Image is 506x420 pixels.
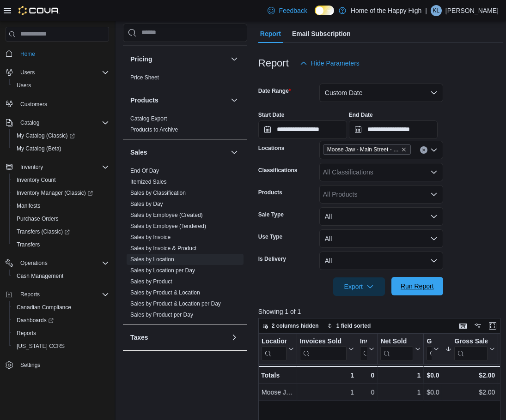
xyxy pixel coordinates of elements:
[360,387,374,398] div: 0
[433,5,440,16] span: KL
[425,5,427,16] p: |
[6,43,109,396] nav: Complex example
[258,58,289,69] h3: Report
[229,331,240,342] button: Taxes
[323,320,375,331] button: 1 field sorted
[17,145,61,152] span: My Catalog (Beta)
[13,187,109,198] span: Inventory Manager (Classic)
[130,267,195,273] a: Sales by Location per Day
[130,256,174,262] a: Sales by Location
[130,245,196,251] a: Sales by Invoice & Product
[13,200,109,211] span: Manifests
[9,212,113,225] button: Purchase Orders
[13,239,109,250] span: Transfers
[2,97,113,111] button: Customers
[13,200,44,211] a: Manifests
[9,79,113,92] button: Users
[445,337,495,360] button: Gross Sales
[336,322,371,330] span: 1 field sorted
[123,72,247,86] div: Pricing
[9,314,113,327] a: Dashboards
[427,387,439,398] div: $0.00
[13,226,73,237] a: Transfers (Classic)
[17,48,109,60] span: Home
[20,101,47,108] span: Customers
[229,146,240,157] button: Sales
[123,113,247,138] div: Products
[349,111,373,119] label: End Date
[17,272,63,280] span: Cash Management
[391,277,443,295] button: Run Report
[339,277,379,296] span: Export
[17,117,109,128] span: Catalog
[258,87,291,95] label: Date Range
[427,337,432,346] div: Gift Cards
[13,143,65,154] a: My Catalog (Beta)
[130,332,148,342] h3: Taxes
[13,315,57,326] a: Dashboards
[13,302,75,313] a: Canadian Compliance
[13,341,68,352] a: [US_STATE] CCRS
[13,130,79,141] a: My Catalog (Classic)
[13,80,35,91] a: Users
[2,358,113,372] button: Settings
[472,320,483,331] button: Display options
[20,259,48,267] span: Operations
[2,257,113,270] button: Operations
[260,24,281,43] span: Report
[17,330,36,337] span: Reports
[13,174,109,186] span: Inventory Count
[17,342,65,350] span: [US_STATE] CCRS
[130,211,203,218] a: Sales by Employee (Created)
[258,111,285,119] label: Start Date
[17,258,109,269] span: Operations
[13,270,109,282] span: Cash Management
[130,233,171,240] span: Sales by Invoice
[17,67,109,78] span: Users
[17,99,51,110] a: Customers
[130,74,159,80] a: Price Sheet
[13,226,109,237] span: Transfers (Classic)
[17,98,109,110] span: Customers
[17,202,40,210] span: Manifests
[20,69,35,76] span: Users
[261,370,294,381] div: Totals
[18,6,60,15] img: Cova
[130,54,152,63] h3: Pricing
[9,327,113,340] button: Reports
[17,82,31,89] span: Users
[9,301,113,314] button: Canadian Compliance
[17,241,40,248] span: Transfers
[380,337,413,346] div: Net Sold
[2,161,113,174] button: Inventory
[2,66,113,79] button: Users
[130,126,178,132] a: Products to Archive
[380,337,413,360] div: Net Sold
[9,238,113,251] button: Transfers
[258,120,347,139] input: Press the down key to open a popover containing a calendar.
[17,162,109,173] span: Inventory
[360,337,367,346] div: Invoices Ref
[401,147,407,152] button: Remove Moose Jaw - Main Street - Fire & Flower from selection in this group
[17,317,54,324] span: Dashboards
[2,116,113,129] button: Catalog
[13,328,40,339] a: Reports
[420,146,427,154] button: Clear input
[360,337,367,360] div: Invoices Ref
[130,147,227,156] button: Sales
[262,337,294,360] button: Location
[380,370,421,381] div: 1
[9,129,113,142] a: My Catalog (Classic)
[17,304,71,311] span: Canadian Compliance
[13,130,109,141] span: My Catalog (Classic)
[311,59,360,68] span: Hide Parameters
[319,84,443,102] button: Custom Date
[130,200,163,207] span: Sales by Day
[20,50,35,58] span: Home
[427,337,432,360] div: Gift Card Sales
[130,95,227,104] button: Products
[2,288,113,301] button: Reports
[130,73,159,81] span: Price Sheet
